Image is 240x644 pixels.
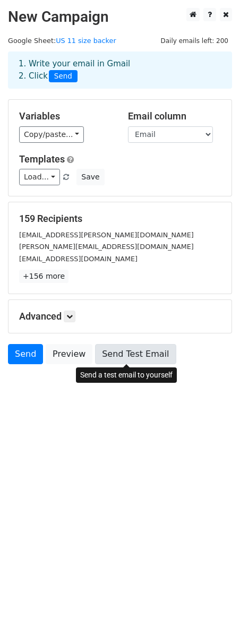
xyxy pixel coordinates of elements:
[95,344,176,364] a: Send Test Email
[19,213,221,225] h5: 159 Recipients
[19,270,68,283] a: +156 more
[19,153,65,165] a: Templates
[128,110,221,122] h5: Email column
[19,231,194,239] small: [EMAIL_ADDRESS][PERSON_NAME][DOMAIN_NAME]
[157,37,232,45] a: Daily emails left: 200
[8,8,232,26] h2: New Campaign
[49,70,78,83] span: Send
[157,35,232,47] span: Daily emails left: 200
[8,37,116,45] small: Google Sheet:
[19,311,221,322] h5: Advanced
[19,243,194,251] small: [PERSON_NAME][EMAIL_ADDRESS][DOMAIN_NAME]
[8,344,43,364] a: Send
[11,58,229,82] div: 1. Write your email in Gmail 2. Click
[187,593,240,644] div: 채팅 위젯
[187,593,240,644] iframe: Chat Widget
[19,126,84,143] a: Copy/paste...
[46,344,92,364] a: Preview
[56,37,116,45] a: US 11 size backer
[19,255,138,263] small: [EMAIL_ADDRESS][DOMAIN_NAME]
[19,110,112,122] h5: Variables
[19,169,60,185] a: Load...
[76,367,177,383] div: Send a test email to yourself
[76,169,104,185] button: Save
